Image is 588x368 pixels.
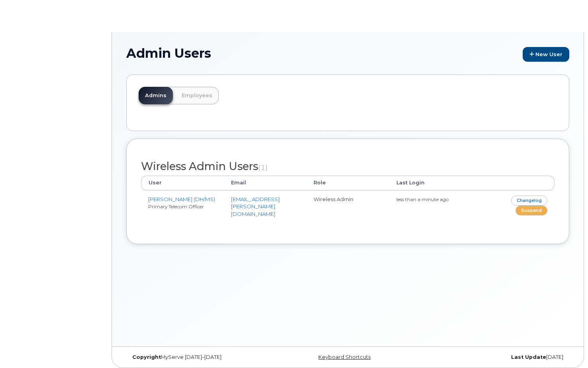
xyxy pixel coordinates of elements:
small: less than a minute ago [396,196,449,202]
a: [EMAIL_ADDRESS][PERSON_NAME][DOMAIN_NAME] [231,196,280,217]
h2: Wireless Admin Users [141,161,555,172]
th: Last Login [389,176,472,190]
h1: Admin Users [126,46,569,62]
small: (1) [258,163,268,172]
strong: Last Update [511,354,546,360]
a: Admins [139,87,173,104]
small: Primary Telecom Officer [148,204,204,209]
div: MyServe [DATE]–[DATE] [126,354,274,360]
th: User [141,176,224,190]
strong: Copyright [132,354,161,360]
a: Employees [175,87,219,104]
td: Wireless Admin [306,190,389,223]
a: Changelog [511,196,547,206]
a: [PERSON_NAME] (DH/MS) [148,196,215,202]
div: [DATE] [421,354,569,360]
a: Keyboard Shortcuts [318,354,370,360]
th: Email [224,176,307,190]
a: New User [523,47,569,62]
a: Suspend [515,206,547,215]
th: Role [306,176,389,190]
